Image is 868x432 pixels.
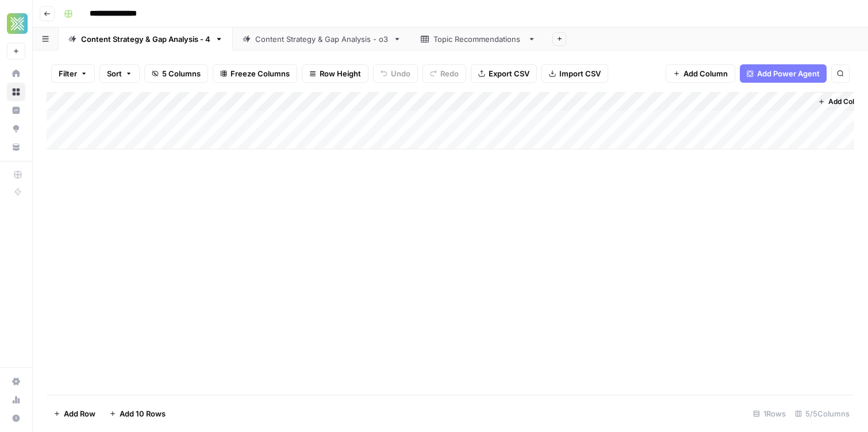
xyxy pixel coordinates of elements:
[81,33,210,45] div: Content Strategy & Gap Analysis - 4
[440,68,459,79] span: Redo
[757,68,820,79] span: Add Power Agent
[51,64,95,83] button: Filter
[489,68,529,79] span: Export CSV
[213,64,297,83] button: Freeze Columns
[302,64,368,83] button: Row Height
[559,68,601,79] span: Import CSV
[99,64,140,83] button: Sort
[7,9,25,38] button: Workspace: Xponent21
[683,68,728,79] span: Add Column
[144,64,208,83] button: 5 Columns
[255,33,389,45] div: Content Strategy & Gap Analysis - o3
[7,101,25,119] a: Insights
[7,138,25,156] a: Your Data
[59,28,233,51] a: Content Strategy & Gap Analysis - 4
[233,28,411,51] a: Content Strategy & Gap Analysis - o3
[47,404,102,423] button: Add Row
[7,391,25,409] a: Usage
[7,64,25,83] a: Home
[64,408,95,419] span: Add Row
[102,404,172,423] button: Add 10 Rows
[59,68,77,79] span: Filter
[7,372,25,391] a: Settings
[7,409,25,427] button: Help + Support
[320,68,361,79] span: Row Height
[541,64,608,83] button: Import CSV
[107,68,122,79] span: Sort
[7,83,25,101] a: Browse
[7,119,25,138] a: Opportunities
[373,64,418,83] button: Undo
[433,33,523,45] div: Topic Recommendations
[120,408,166,419] span: Add 10 Rows
[666,64,735,83] button: Add Column
[411,28,546,51] a: Topic Recommendations
[748,404,790,423] div: 1 Rows
[162,68,201,79] span: 5 Columns
[231,68,290,79] span: Freeze Columns
[391,68,410,79] span: Undo
[423,64,466,83] button: Redo
[740,64,827,83] button: Add Power Agent
[471,64,537,83] button: Export CSV
[790,404,854,423] div: 5/5 Columns
[7,13,28,34] img: Xponent21 Logo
